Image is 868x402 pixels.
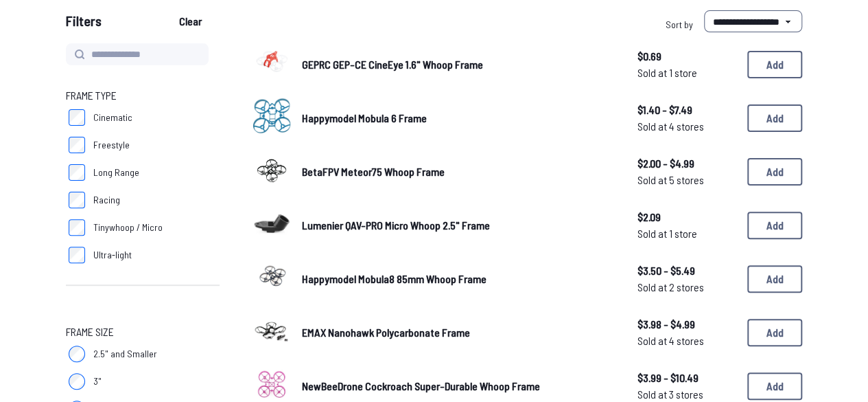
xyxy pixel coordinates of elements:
[69,219,85,236] input: Tinywhoop / Micro
[747,212,802,239] button: Add
[302,217,615,234] a: Lumenier QAV-PRO Micro Whoop 2.5" Frame
[302,378,615,394] a: NewBeeDrone Cockroach Super-Durable Whoop Frame
[302,271,615,287] a: Happymodel Mobula8 85mm Whoop Frame
[302,164,615,180] a: BetaFPV Meteor75 Whoop Frame
[666,19,693,30] span: Sort by
[637,225,736,242] span: Sold at 1 store
[637,118,736,135] span: Sold at 4 stores
[302,219,490,232] span: Lumenier QAV-PRO Micro Whoop 2.5" Frame
[302,272,486,285] span: Happymodel Mobula8 85mm Whoop Frame
[637,316,736,333] span: $3.98 - $4.99
[253,97,291,139] a: image
[93,248,132,262] span: Ultra-light
[637,209,736,225] span: $2.09
[747,372,802,400] button: Add
[637,102,736,118] span: $1.40 - $7.49
[747,51,802,78] button: Add
[302,379,540,392] span: NewBeeDrone Cockroach Super-Durable Whoop Frame
[747,104,802,132] button: Add
[93,111,132,124] span: Cinematic
[69,346,85,362] input: 2.5" and Smaller
[93,166,139,179] span: Long Range
[69,109,85,126] input: Cinematic
[302,326,470,339] span: EMAX Nanohawk Polycarbonate Frame
[253,43,291,82] img: image
[93,375,102,388] span: 3"
[637,333,736,349] span: Sold at 4 stores
[69,373,85,390] input: 3"
[167,10,213,32] button: Clear
[747,158,802,186] button: Add
[93,138,130,152] span: Freestyle
[253,43,291,86] a: image
[69,137,85,153] input: Freestyle
[302,111,427,124] span: Happymodel Mobula 6 Frame
[637,65,736,81] span: Sold at 1 store
[69,192,85,208] input: Racing
[637,172,736,188] span: Sold at 5 stores
[69,247,85,263] input: Ultra-light
[637,263,736,279] span: $3.50 - $5.49
[253,150,291,189] img: image
[302,58,483,71] span: GEPRC GEP-CE CineEye 1.6" Whoop Frame
[302,56,615,73] a: GEPRC GEP-CE CineEye 1.6" Whoop Frame
[704,10,802,32] select: Sort by
[253,258,291,300] a: image
[253,311,291,350] img: image
[302,324,615,341] a: EMAX Nanohawk Polycarbonate Frame
[253,204,291,243] img: image
[93,347,157,361] span: 2.5" and Smaller
[93,221,163,234] span: Tinywhoop / Micro
[66,87,117,104] span: Frame Type
[747,319,802,346] button: Add
[66,324,114,340] span: Frame Size
[253,150,291,193] a: image
[637,279,736,295] span: Sold at 2 stores
[253,258,291,296] img: image
[253,204,291,247] a: image
[69,164,85,181] input: Long Range
[253,311,291,354] a: image
[93,193,120,207] span: Racing
[253,97,291,135] img: image
[637,155,736,172] span: $2.00 - $4.99
[302,110,615,126] a: Happymodel Mobula 6 Frame
[637,370,736,386] span: $3.99 - $10.49
[637,48,736,65] span: $0.69
[747,265,802,293] button: Add
[302,165,445,178] span: BetaFPV Meteor75 Whoop Frame
[66,10,102,38] span: Filters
